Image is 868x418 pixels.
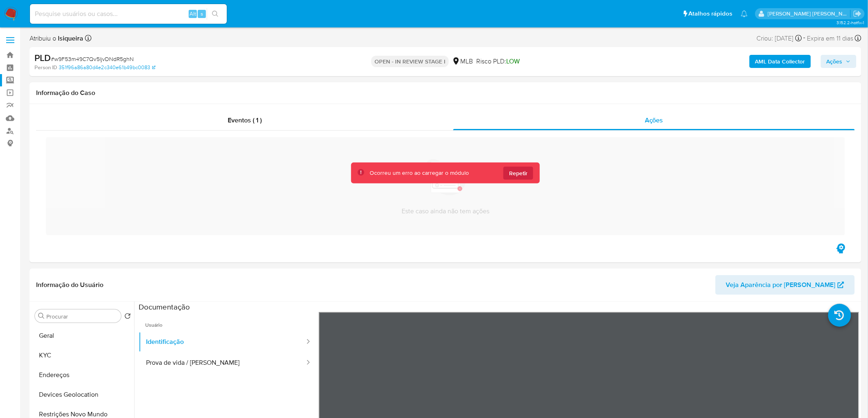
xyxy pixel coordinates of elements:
b: AML Data Collector [755,55,805,68]
b: lsiqueira [56,34,83,43]
a: Sair [853,9,862,18]
button: Procurar [38,313,45,319]
button: Ações [821,55,857,68]
span: Eventos ( 1 ) [228,115,262,125]
p: OPEN - IN REVIEW STAGE I [371,56,449,67]
span: Veja Aparência por [PERSON_NAME] [726,275,836,295]
input: Procurar [46,313,118,320]
span: Atribuiu o [30,34,83,43]
button: Endereços [32,365,134,385]
div: Criou: [DATE] [757,33,802,44]
a: Notificações [741,10,748,17]
span: Risco PLD: [476,57,520,66]
b: Person ID [34,64,57,71]
span: Alt [190,10,196,18]
button: Veja Aparência por [PERSON_NAME] [715,275,855,295]
input: Pesquise usuários ou casos... [30,9,227,19]
div: MLB [452,57,473,66]
span: Ações [645,115,663,125]
button: Retornar ao pedido padrão [124,313,131,322]
button: Devices Geolocation [32,385,134,404]
span: Ações [827,55,843,68]
span: - [804,33,806,44]
button: search-icon [207,8,224,20]
div: Ocorreu um erro ao carregar o módulo [370,169,469,177]
button: AML Data Collector [749,55,811,68]
b: PLD [34,51,51,64]
button: Geral [32,326,134,346]
span: LOW [506,56,520,66]
span: # w9F53m49C7Qv5ljvDNdR5ghN [51,55,134,63]
span: s [201,10,203,18]
button: KYC [32,346,134,365]
span: Expira em 11 dias [807,34,854,43]
a: 351f96a86a80d4e2c340e61b49bc0083 [59,64,155,71]
h1: Informação do Usuário [36,281,103,289]
h1: Informação do Caso [36,89,855,97]
span: Atalhos rápidos [689,9,733,18]
p: leticia.siqueira@mercadolivre.com [768,10,851,18]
